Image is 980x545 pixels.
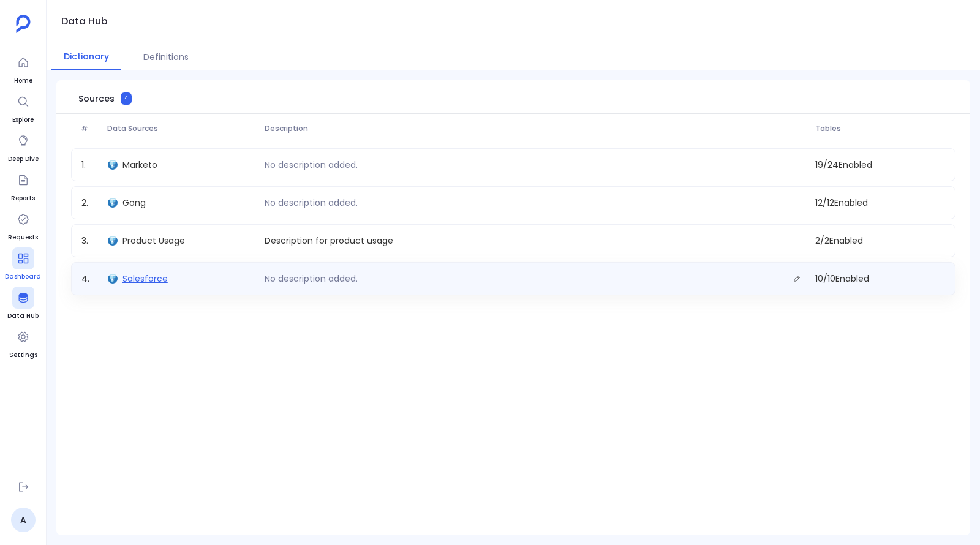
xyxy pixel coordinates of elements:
[260,124,811,133] span: Description
[77,159,103,171] span: 1 .
[123,235,185,247] span: Product Usage
[123,197,146,209] span: Gong
[123,159,157,171] span: Marketo
[8,154,39,164] span: Deep Dive
[12,76,34,86] span: Home
[260,235,398,247] p: Description for product usage
[12,91,34,125] a: Explore
[810,235,950,247] span: 2 / 2 Enabled
[8,233,38,242] span: Requests
[11,194,35,203] span: Reports
[8,208,38,242] a: Requests
[8,130,39,164] a: Deep Dive
[788,270,805,287] button: Edit description.
[77,270,103,287] span: 4 .
[77,197,103,209] span: 2 .
[260,159,363,171] p: No description added.
[78,92,115,105] span: Sources
[11,508,36,532] a: A
[810,159,950,171] span: 19 / 24 Enabled
[9,350,37,360] span: Settings
[123,272,168,285] span: Salesforce
[7,311,39,321] span: Data Hub
[121,92,132,105] span: 4
[102,124,260,133] span: Data Sources
[7,287,39,321] a: Data Hub
[76,124,102,133] span: #
[12,115,34,125] span: Explore
[12,51,34,86] a: Home
[9,326,37,360] a: Settings
[260,272,363,285] p: No description added.
[16,15,31,33] img: petavue logo
[51,43,121,70] button: Dictionary
[131,43,201,70] button: Definitions
[77,235,103,247] span: 3 .
[61,13,108,30] h1: Data Hub
[810,124,950,133] span: Tables
[810,270,950,287] span: 10 / 10 Enabled
[5,247,41,282] a: Dashboard
[11,169,35,203] a: Reports
[810,197,950,209] span: 12 / 12 Enabled
[260,197,363,209] p: No description added.
[5,272,41,282] span: Dashboard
